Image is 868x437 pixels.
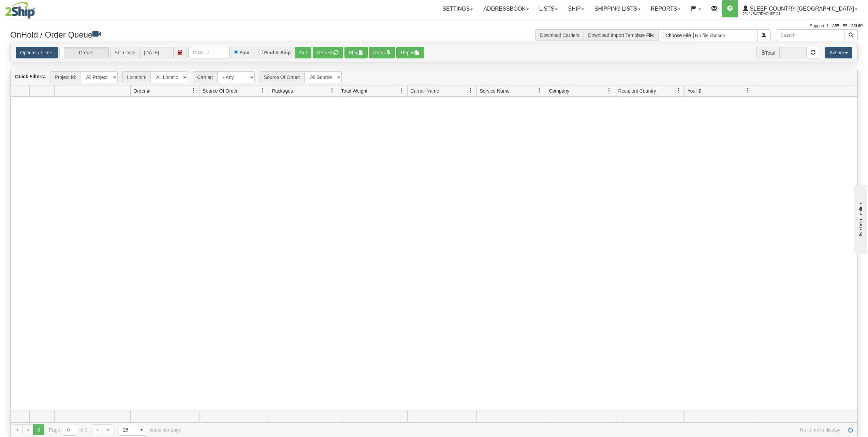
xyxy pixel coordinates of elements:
button: Refresh [313,47,343,58]
span: 25 [123,426,132,433]
label: Find & Ship [264,50,291,55]
span: Page 0 [33,424,44,435]
span: Source Of Order: [260,71,305,83]
span: Sleep Country [GEOGRAPHIC_DATA] [748,6,854,12]
a: Ship [563,0,589,17]
button: Rates [369,47,395,58]
span: Company [549,87,569,94]
label: Orders [60,47,108,58]
div: Support: 1 - 855 - 55 - 2SHIP [5,23,863,29]
a: Download Carriers [540,32,579,38]
a: Shipping lists [589,0,646,17]
iframe: chat widget [852,183,867,253]
a: Options / Filters [16,47,58,58]
a: Company filter column settings [603,85,615,96]
span: Page of 0 [49,424,88,436]
label: Find [239,50,250,55]
a: Recipient Country filter column settings [673,85,685,96]
span: Service Name [480,87,510,94]
button: Actions [825,47,852,58]
button: Go! [295,47,311,58]
a: Reports [646,0,686,17]
a: Sleep Country [GEOGRAPHIC_DATA] 2044 / Warehouse 94 [738,0,863,17]
span: Total [756,47,780,58]
span: Total Weight [341,87,367,94]
button: Ship [344,47,368,58]
span: Ship Date [110,47,139,58]
img: logo2044.jpg [5,2,35,19]
input: Import [658,29,757,41]
a: Addressbook [478,0,534,17]
span: Page sizes drop down [119,424,147,436]
button: Search [844,29,858,41]
span: Source Of Order [203,87,238,94]
a: Source Of Order filter column settings [257,85,269,96]
a: Settings [437,0,478,17]
a: Total Weight filter column settings [396,85,407,96]
a: Order # filter column settings [188,85,200,96]
span: Your $ [688,87,701,94]
a: Packages filter column settings [326,85,338,96]
input: Search [776,29,844,41]
input: Order # [188,47,229,58]
span: Location: [122,71,150,83]
span: 2044 / Warehouse 94 [743,11,794,17]
a: Carrier Name filter column settings [465,85,476,96]
h3: OnHold / Order Queue [10,29,429,39]
span: Order # [133,87,149,94]
span: No items to display [191,427,840,433]
span: select [136,424,147,435]
button: Report [396,47,424,58]
span: Project Id: [50,71,80,83]
span: Carrier Name [410,87,439,94]
a: Download Import Template File [588,32,654,38]
a: Service Name filter column settings [534,85,546,96]
a: Your $ filter column settings [742,85,754,96]
label: Quick Filters: [15,73,45,80]
span: Carrier: [193,71,217,83]
div: grid toolbar [11,69,857,85]
span: items per page [119,424,181,436]
span: Recipient Country [618,87,656,94]
a: Lists [534,0,563,17]
div: live help - online [5,6,63,11]
a: Refresh [845,424,856,435]
span: Packages [272,87,293,94]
